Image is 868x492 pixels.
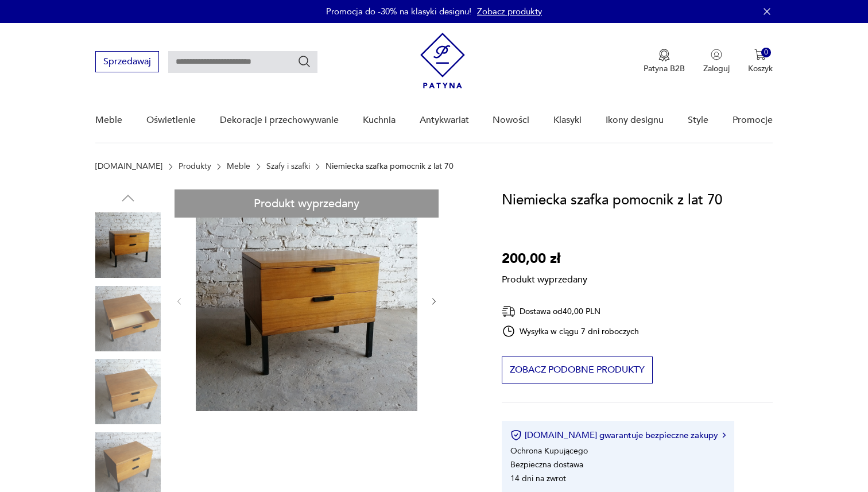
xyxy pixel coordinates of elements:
img: Ikona koszyka [754,49,766,60]
img: Ikonka użytkownika [711,49,722,60]
a: Meble [227,162,250,171]
p: Promocja do -30% na klasyki designu! [326,6,471,17]
a: Antykwariat [420,98,469,142]
img: Ikona certyfikatu [510,429,522,441]
a: Kuchnia [363,98,396,142]
p: Patyna B2B [644,63,685,74]
h1: Niemiecka szafka pomocnik z lat 70 [502,189,722,211]
a: Ikona medaluPatyna B2B [644,49,685,74]
button: Zobacz podobne produkty [502,357,653,383]
div: Wysyłka w ciągu 7 dni roboczych [502,324,640,338]
a: [DOMAIN_NAME] [95,162,162,171]
div: 0 [761,48,771,57]
p: Niemiecka szafka pomocnik z lat 70 [325,162,454,171]
img: Ikona dostawy [502,304,516,319]
a: Promocje [733,98,773,142]
a: Zobacz produkty [477,6,542,17]
button: 0Koszyk [748,49,773,74]
a: Produkty [179,162,211,171]
a: Ikony designu [606,98,664,142]
a: Szafy i szafki [266,162,310,171]
p: Zaloguj [703,63,730,74]
li: Bezpieczna dostawa [510,459,583,470]
button: [DOMAIN_NAME] gwarantuje bezpieczne zakupy [510,429,726,441]
a: Dekoracje i przechowywanie [220,98,339,142]
a: Klasyki [553,98,582,142]
p: Produkt wyprzedany [502,270,587,286]
div: Dostawa od 40,00 PLN [502,304,640,319]
li: Ochrona Kupującego [510,445,588,456]
button: Sprzedawaj [95,51,159,72]
a: Nowości [493,98,529,142]
p: 200,00 zł [502,248,587,270]
a: Style [688,98,708,142]
img: Ikona strzałki w prawo [722,432,726,438]
a: Sprzedawaj [95,59,159,67]
a: Meble [95,98,122,142]
button: Szukaj [297,55,311,68]
button: Patyna B2B [644,49,685,74]
a: Oświetlenie [146,98,196,142]
li: 14 dni na zwrot [510,473,566,484]
img: Patyna - sklep z meblami i dekoracjami vintage [420,33,465,88]
img: Ikona medalu [658,49,670,61]
p: Koszyk [748,63,773,74]
button: Zaloguj [703,49,730,74]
